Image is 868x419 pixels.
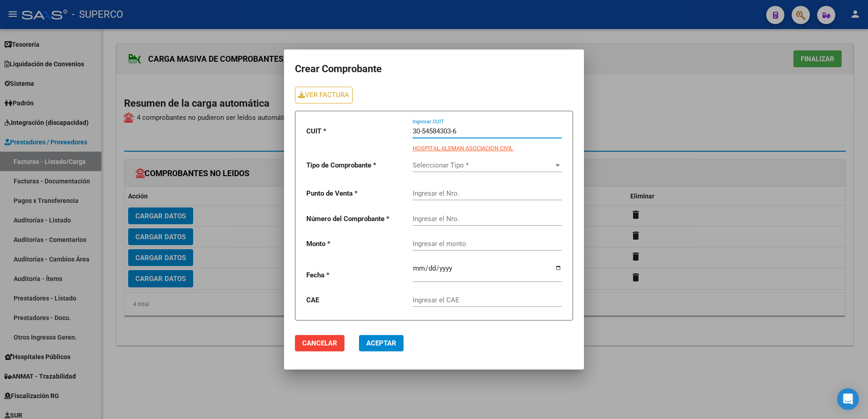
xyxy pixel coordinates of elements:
span: Seleccionar Tipo * [413,161,554,169]
p: Monto * [306,239,405,249]
p: Punto de Venta * [306,188,405,199]
span: Cancelar [302,339,337,347]
p: CUIT * [306,126,405,137]
p: Tipo de Comprobante * [306,160,405,171]
p: Número del Comprobante * [306,214,405,224]
a: VER FACTURA [295,87,353,104]
h1: Crear Comprobante [295,60,573,78]
div: Open Intercom Messenger [837,388,859,410]
button: Cancelar [295,335,344,351]
p: Fecha * [306,270,405,281]
span: HOSPITAL ALEMAN ASOCIACION CIVIL [413,145,513,152]
span: Aceptar [366,339,396,347]
button: Aceptar [359,335,404,351]
p: CAE [306,295,405,306]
